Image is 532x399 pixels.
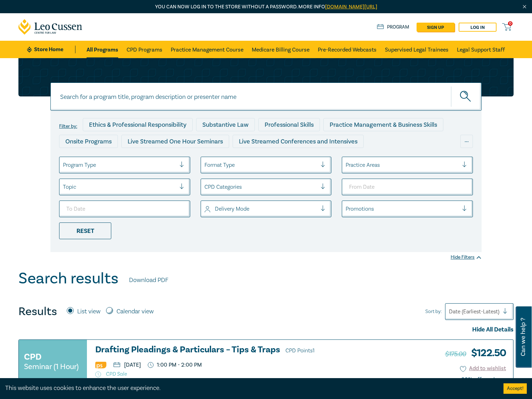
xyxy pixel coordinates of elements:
small: Seminar (1 Hour) [24,363,79,370]
input: select [204,205,206,213]
input: select [204,183,206,191]
a: Drafting Pleadings & Particulars – Tips & Traps CPD Points1 [95,345,381,355]
a: Pre-Recorded Webcasts [318,41,377,58]
div: 30% off seminars [461,376,506,383]
p: [DATE] [113,362,141,368]
div: Substantive Law [196,118,255,131]
label: Filter by: [59,124,77,129]
h1: Search results [18,269,119,288]
a: Supervised Legal Trainees [385,41,449,58]
p: You can now log in to the store without a password. More info [18,3,514,11]
div: Onsite Programs [59,135,118,148]
a: Store Home [27,46,75,53]
img: Close [522,4,527,10]
input: To Date [59,201,190,217]
div: Ethics & Professional Responsibility [83,118,193,131]
input: select [63,161,64,169]
img: Professional Skills [95,362,106,368]
a: Legal Support Staff [457,41,505,58]
label: List view [77,307,100,316]
input: select [346,205,347,213]
div: ... [460,135,473,148]
div: Live Streamed One Hour Seminars [121,135,229,148]
div: Reset [59,222,111,239]
div: Hide Filters [451,254,482,261]
span: 0 [508,21,513,26]
h4: Results [18,305,57,319]
input: Sort by [449,308,450,315]
h3: CPD [24,351,41,363]
div: Live Streamed Conferences and Intensives [233,135,364,148]
div: Pre-Recorded Webcasts [173,151,253,165]
p: 1:00 PM - 2:00 PM [148,362,202,368]
a: [DOMAIN_NAME][URL] [325,3,377,10]
div: This website uses cookies to enhance the user experience. [5,384,493,393]
div: 10 CPD Point Packages [256,151,332,165]
input: select [63,183,64,191]
a: Medicare Billing Course [252,41,309,58]
a: Download PDF [129,276,168,285]
span: $175.00 [445,350,466,359]
input: Search for a program title, program description or presenter name [50,83,482,111]
div: Professional Skills [258,118,320,131]
p: CPD Sale [95,370,381,377]
h3: Drafting Pleadings & Particulars – Tips & Traps [95,345,381,355]
span: Can we help ? [520,311,526,363]
span: CPD Points 1 [285,347,315,354]
div: Hide All Details [18,325,514,334]
button: Add to wishlist [460,365,506,373]
a: CPD Programs [127,41,162,58]
input: From Date [342,179,473,195]
h3: $ 122.50 [445,345,506,361]
input: select [346,161,347,169]
a: Log in [459,23,497,32]
button: Accept cookies [503,383,527,394]
input: select [204,161,206,169]
a: Practice Management Course [171,41,243,58]
a: All Programs [87,41,118,58]
a: sign up [417,23,454,32]
a: Program [377,23,409,31]
div: Practice Management & Business Skills [323,118,443,131]
label: Calendar view [116,307,154,316]
span: Sort by: [425,308,442,315]
div: National Programs [336,151,400,165]
div: Live Streamed Practical Workshops [59,151,169,165]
